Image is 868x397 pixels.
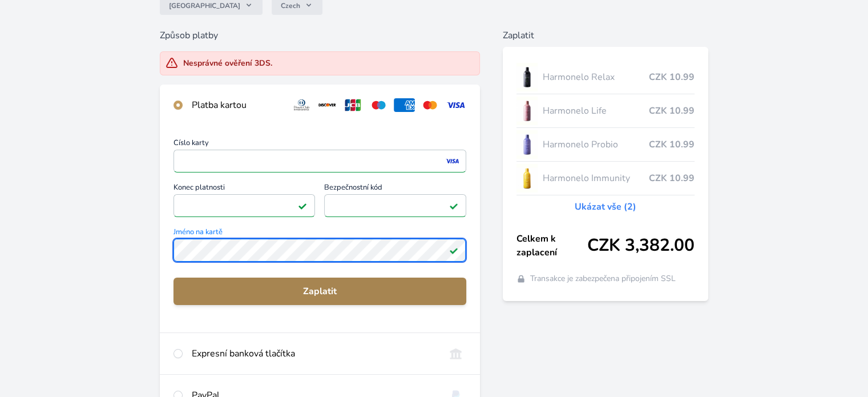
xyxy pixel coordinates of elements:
[329,198,461,214] iframe: Iframe pro bezpečnostní kód
[394,98,415,112] img: amex.svg
[173,139,466,150] span: Číslo karty
[587,235,695,256] span: CZK 3,382.00
[449,246,458,255] img: Platné pole
[542,138,648,151] span: Harmonelo Probio
[173,184,315,194] span: Konec platnosti
[542,171,648,185] span: Harmonelo Immunity
[192,347,435,360] div: Expresní banková tlačítka
[173,278,466,305] button: Zaplatit
[183,284,457,298] span: Zaplatit
[445,156,460,166] img: visa
[542,104,648,118] span: Harmonelo Life
[516,232,587,259] span: Celkem k zaplacení
[445,347,466,360] img: onlineBanking_CZ.svg
[542,70,648,84] span: Harmonelo Relax
[173,239,466,262] input: Jméno na kartěPlatné pole
[291,98,312,112] img: diners.svg
[649,104,695,118] span: CZK 10.99
[516,164,538,193] img: IMMUNITY_se_stinem_x-lo.jpg
[183,58,272,69] div: Nesprávné ověření 3DS.
[445,98,466,112] img: visa.svg
[173,228,466,239] span: Jméno na kartě
[169,1,240,10] span: [GEOGRAPHIC_DATA]
[449,201,458,210] img: Platné pole
[649,70,695,84] span: CZK 10.99
[342,98,364,112] img: jcb.svg
[530,273,676,284] span: Transakce je zabezpečena připojením SSL
[324,184,466,194] span: Bezpečnostní kód
[281,1,300,10] span: Czech
[368,98,389,112] img: maestro.svg
[160,29,479,42] h6: Způsob platby
[516,97,538,125] img: CLEAN_LIFE_se_stinem_x-lo.jpg
[649,138,695,151] span: CZK 10.99
[516,63,538,91] img: CLEAN_RELAX_se_stinem_x-lo.jpg
[192,98,282,112] div: Platba kartou
[298,201,307,210] img: Platné pole
[649,171,695,185] span: CZK 10.99
[503,29,708,42] h6: Zaplatit
[179,198,310,214] iframe: Iframe pro datum vypršení platnosti
[317,98,338,112] img: discover.svg
[575,200,636,214] a: Ukázat vše (2)
[419,98,441,112] img: mc.svg
[516,130,538,159] img: CLEAN_PROBIO_se_stinem_x-lo.jpg
[179,153,461,169] iframe: Iframe pro číslo karty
